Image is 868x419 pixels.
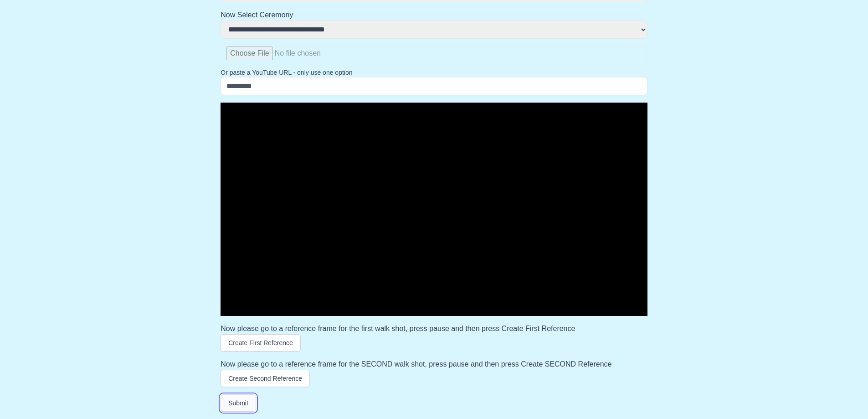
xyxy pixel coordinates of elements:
h3: Now please go to a reference frame for the first walk shot, press pause and then press Create Fir... [221,323,647,334]
div: Video Player [221,103,647,316]
h3: Now please go to a reference frame for the SECOND walk shot, press pause and then press Create SE... [221,359,647,370]
h2: Now Select Ceremony [221,10,647,21]
button: Create Second Reference [221,370,310,387]
button: Submit [221,394,256,412]
p: Or paste a YouTube URL - only use one option [221,68,647,77]
button: Create First Reference [221,334,301,352]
